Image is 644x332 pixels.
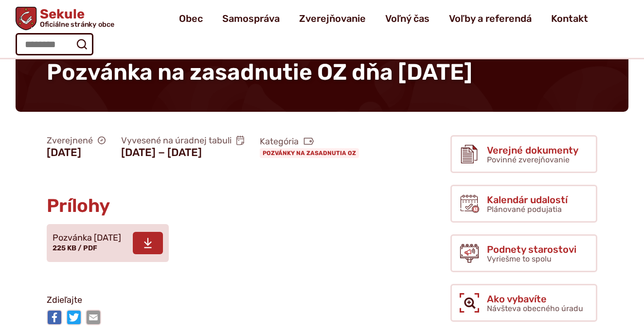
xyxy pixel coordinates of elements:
[487,254,552,263] span: Vyriešme to spolu
[47,135,106,146] span: Zverejnené
[53,244,97,252] span: 225 KB / PDF
[260,136,363,147] span: Kategória
[222,5,280,32] a: Samospráva
[47,224,169,262] a: Pozvánka [DATE] 225 KB / PDF
[121,146,244,159] figcaption: [DATE] − [DATE]
[47,196,392,216] h2: Prílohy
[385,5,429,32] a: Voľný čas
[47,293,392,308] p: Zdieľajte
[299,5,366,32] a: Zverejňovanie
[487,194,568,205] span: Kalendár udalostí
[450,185,597,223] a: Kalendár udalostí Plánované podujatia
[66,310,82,325] img: Zdieľať na Twitteri
[47,310,62,325] img: Zdieľať na Facebooku
[487,304,583,313] span: Návšteva obecného úradu
[450,234,597,272] a: Podnety starostovi Vyriešme to spolu
[487,145,578,156] span: Verejné dokumenty
[40,21,115,28] span: Oficiálne stránky obce
[450,135,597,173] a: Verejné dokumenty Povinné zverejňovanie
[487,205,562,214] span: Plánované podujatia
[260,148,359,158] a: Pozvánky na zasadnutia OZ
[36,8,114,28] span: Sekule
[179,5,203,32] a: Obec
[487,244,576,255] span: Podnety starostovi
[551,5,588,32] a: Kontakt
[86,310,101,325] img: Zdieľať e-mailom
[47,59,472,86] span: Pozvánka na zasadnutie OZ dňa [DATE]
[16,7,114,30] a: Logo Sekule, prejsť na domovskú stránku.
[487,155,570,164] span: Povinné zverejňovanie
[16,7,36,30] img: Prejsť na domovskú stránku
[121,135,244,146] span: Vyvesené na úradnej tabuli
[53,233,121,243] span: Pozvánka [DATE]
[47,146,106,159] figcaption: [DATE]
[450,284,597,322] a: Ako vybavíte Návšteva obecného úradu
[487,294,583,304] span: Ako vybavíte
[449,5,532,32] a: Voľby a referendá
